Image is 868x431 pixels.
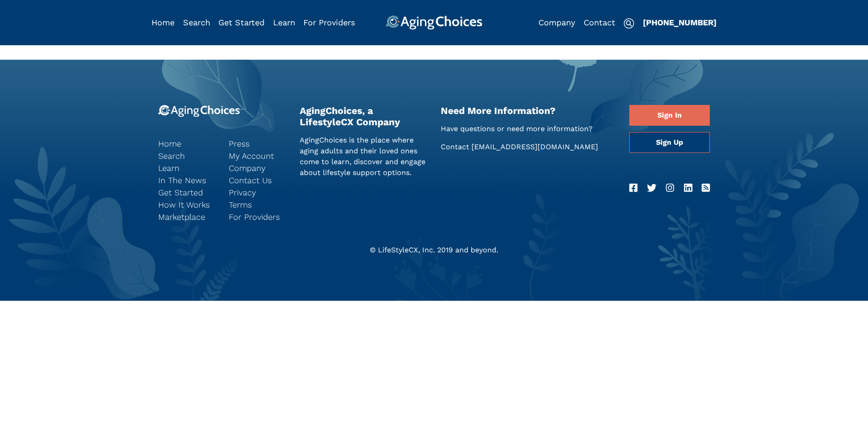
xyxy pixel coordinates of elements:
[158,211,215,223] a: Marketplace
[629,181,637,195] a: Facebook
[151,18,175,27] a: Home
[183,18,210,27] a: Search
[229,162,286,174] a: Company
[158,174,215,186] a: In The News
[303,18,355,27] a: For Providers
[441,142,616,152] p: Contact
[629,132,710,153] a: Sign Up
[300,105,428,128] h2: AgingChoices, a LifestyleCX Company
[158,137,215,150] a: Home
[273,18,295,27] a: Learn
[666,181,674,195] a: Instagram
[702,181,710,195] a: RSS Feed
[538,18,575,27] a: Company
[229,199,286,211] a: Terms
[229,137,286,150] a: Press
[441,105,616,116] h2: Need More Information?
[229,211,286,223] a: For Providers
[158,162,215,174] a: Learn
[441,123,616,134] p: Have questions or need more information?
[229,174,286,186] a: Contact Us
[300,135,428,178] p: AgingChoices is the place where aging adults and their loved ones come to learn, discover and eng...
[229,150,286,162] a: My Account
[647,181,656,195] a: Twitter
[472,142,598,151] a: [EMAIL_ADDRESS][DOMAIN_NAME]
[643,18,717,27] a: [PHONE_NUMBER]
[183,15,210,30] div: Popover trigger
[158,199,215,211] a: How It Works
[218,18,264,27] a: Get Started
[629,105,710,126] a: Sign In
[584,18,615,27] a: Contact
[684,181,692,195] a: LinkedIn
[151,245,717,256] div: © LifeStyleCX, Inc. 2019 and beyond.
[158,105,240,117] img: 9-logo.svg
[386,15,482,30] img: AgingChoices
[158,186,215,199] a: Get Started
[229,186,286,199] a: Privacy
[623,18,634,29] img: search-icon.svg
[158,150,215,162] a: Search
